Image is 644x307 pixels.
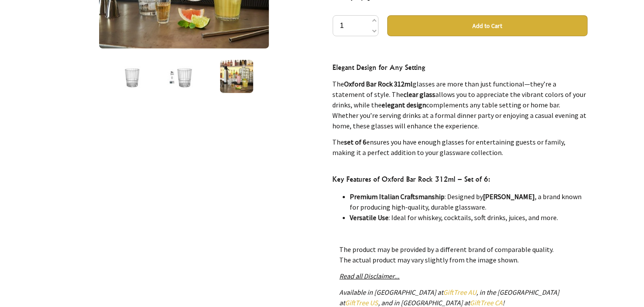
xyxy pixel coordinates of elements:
img: Oxford Bar Rock 312ml - Set 6 - Bormioli Rocco [220,60,253,93]
li: : The sleek and modern design makes these glasses perfect for both casual and formal occasions. [350,223,588,244]
li: : Designed by , a brand known for producing high-quality, durable glassware. [350,191,588,212]
h4: Elegant Design for Any Setting [333,62,588,73]
a: GiftTree US [345,298,379,307]
strong: Premium Italian Craftsmanship [350,192,445,201]
a: Read all Disclaimer... [340,272,400,280]
p: The glasses are more than just functional—they’re a statement of style. The allows you to appreci... [333,79,588,131]
strong: clear glass [404,90,436,99]
strong: [PERSON_NAME] [483,192,535,201]
a: GiftTree CA [470,298,503,307]
strong: elegant design [382,100,427,109]
p: The product may be provided by a different brand of comparable quality. The actual product may va... [340,244,581,265]
img: Oxford Bar Rock 312ml - Set 6 - Bormioli Rocco [115,60,148,93]
a: GiftTree AU [444,288,477,297]
li: : Ideal for whiskey, cocktails, soft drinks, juices, and more. [350,212,588,223]
h4: Key Features of Oxford Bar Rock 312ml – Set of 6: [333,174,588,185]
strong: Oxford Bar Rock 312ml [344,79,413,88]
button: Add to Cart [387,15,588,36]
strong: Versatile Use [350,213,389,222]
p: The ensures you have enough glasses for entertaining guests or family, making it a perfect additi... [333,137,588,158]
strong: set of 6 [344,138,367,146]
img: Oxford Bar Rock 312ml - Set 6 - Bormioli Rocco [168,60,201,93]
strong: Elegant & Timeless Design [350,224,430,232]
div: Care Instructions [333,49,588,224]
